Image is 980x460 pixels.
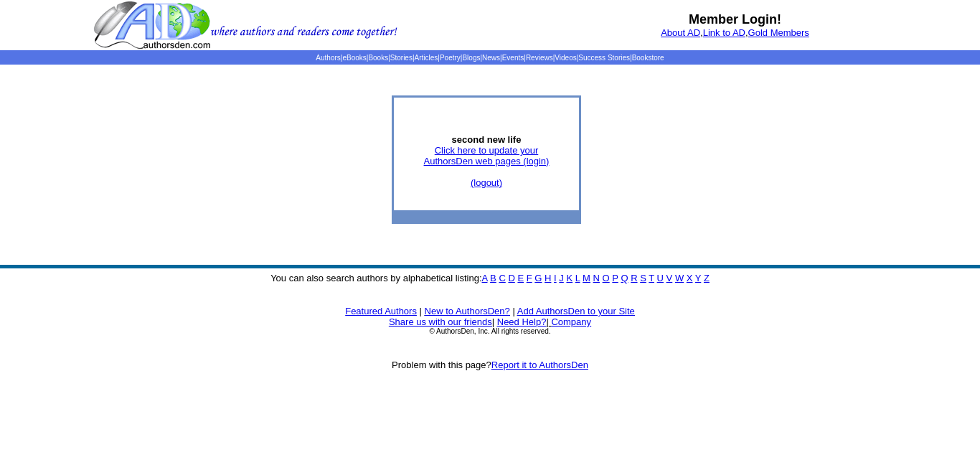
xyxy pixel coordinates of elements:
a: Z [704,273,710,283]
a: U [657,273,664,283]
a: Videos [555,54,576,62]
font: © AuthorsDen, Inc. All rights reserved. [429,327,550,335]
a: D [508,273,514,283]
b: second new life [452,134,522,145]
a: Click here to update yourAuthorsDen web pages (login) [424,145,550,166]
span: | | | | | | | | | | | | [316,54,664,62]
a: F [527,273,532,283]
a: Gold Members [748,27,809,38]
a: Link to AD [703,27,745,38]
a: B [490,273,496,283]
a: About AD [661,27,700,38]
a: Articles [415,54,438,62]
a: R [631,273,637,283]
a: K [566,273,573,283]
font: Problem with this page? [392,360,588,370]
font: | [420,306,422,316]
a: H [545,273,551,283]
a: Add AuthorsDen to your Site [517,306,635,316]
font: | [546,316,591,327]
a: (logout) [471,177,502,188]
a: Reviews [526,54,553,62]
a: Company [551,316,591,327]
font: | [512,306,514,316]
a: New to AuthorsDen? [425,306,510,316]
font: , , [661,27,809,38]
a: Bookstore [632,54,664,62]
a: Poetry [440,54,461,62]
a: Y [695,273,701,283]
a: J [559,273,564,283]
a: X [687,273,693,283]
a: Success Stories [578,54,630,62]
a: P [612,273,618,283]
a: C [499,273,505,283]
a: Stories [390,54,413,62]
a: L [575,273,580,283]
a: I [554,273,557,283]
a: T [649,273,654,283]
a: W [675,273,684,283]
font: You can also search authors by alphabetical listing: [270,273,710,283]
a: V [666,273,673,283]
a: Share us with our friends [389,316,492,327]
a: G [534,273,542,283]
a: Books [368,54,388,62]
a: Featured Authors [345,306,417,316]
a: N [593,273,600,283]
a: E [517,273,524,283]
a: S [640,273,646,283]
a: Q [621,273,628,283]
a: Authors [316,54,340,62]
a: A [482,273,488,283]
font: | [492,316,494,327]
a: Events [502,54,524,62]
a: M [583,273,590,283]
b: Member Login! [689,12,781,27]
a: News [482,54,500,62]
a: Need Help? [497,316,547,327]
a: O [603,273,610,283]
a: eBooks [342,54,366,62]
a: Report it to AuthorsDen [491,360,588,370]
a: Blogs [462,54,480,62]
